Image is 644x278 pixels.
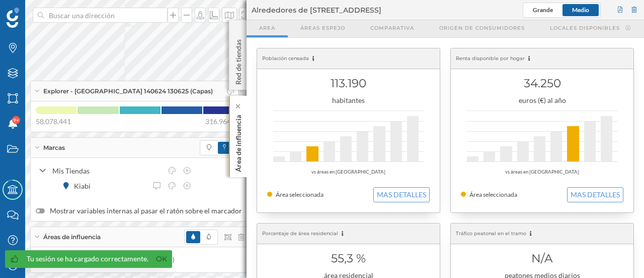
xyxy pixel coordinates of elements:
[373,187,430,202] button: MAS DETALLES
[461,249,623,268] h1: N/A
[439,24,525,32] span: Origen de consumidores
[533,6,553,14] span: Grande
[43,143,65,152] span: Marcas
[572,6,589,14] span: Medio
[36,117,71,127] span: 58.078,441
[370,24,414,32] span: Comparativa
[461,167,623,177] div: vs áreas en [GEOGRAPHIC_DATA]
[153,253,170,265] a: Ok
[74,181,96,191] div: Kiabi
[7,8,19,28] img: Geoblink Logo
[567,187,623,202] button: MAS DETALLES
[233,111,244,172] p: Área de influencia
[43,233,101,242] span: Áreas de influencia
[13,115,19,125] span: 9+
[43,87,213,96] span: Explorer - [GEOGRAPHIC_DATA] 140624 130625 (Capas)
[52,165,162,176] div: Mis Tiendas
[451,48,633,69] div: Renta disponible por hogar
[252,5,381,15] span: Alrededores de [STREET_ADDRESS]
[267,249,430,268] h1: 55,3 %
[451,224,633,244] div: Tráfico peatonal en el tramo
[461,95,623,105] div: euros (€) al año
[550,24,620,32] span: Locales disponibles
[461,74,623,93] h1: 34.250
[233,35,244,85] p: Red de tiendas
[257,224,440,244] div: Porcentaje de área residencial
[267,74,430,93] h1: 113.190
[300,24,345,32] span: Áreas espejo
[276,191,324,198] span: Área seleccionada
[205,117,245,127] span: 316.964,711
[267,167,430,177] div: vs áreas en [GEOGRAPHIC_DATA]
[267,95,430,105] div: habitantes
[20,7,56,16] span: Soporte
[259,24,275,32] span: Area
[27,254,148,264] div: Tu sesión se ha cargado correctamente.
[257,48,440,69] div: Población censada
[36,206,245,216] label: Mostrar variables internas al pasar el ratón sobre el marcador
[469,191,517,198] span: Área seleccionada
